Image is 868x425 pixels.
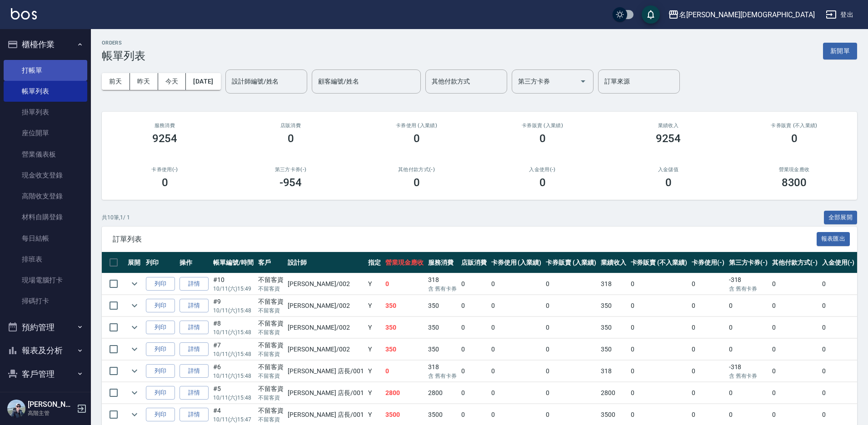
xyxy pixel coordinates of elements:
button: 昨天 [130,73,158,90]
td: 0 [770,361,820,382]
td: -318 [727,273,770,295]
a: 材料自購登錄 [4,207,87,227]
th: 客戶 [256,252,286,273]
h2: 第三方卡券(-) [239,167,343,173]
td: #10 [211,273,256,295]
h3: 0 [288,132,294,145]
span: 訂單列表 [113,235,817,244]
td: 350 [383,317,426,338]
p: 10/11 (六) 15:48 [213,372,254,380]
td: 0 [544,295,599,316]
td: 0 [383,273,426,295]
p: 不留客資 [258,394,284,402]
td: 0 [489,273,544,295]
th: 展開 [125,252,144,273]
h3: 8300 [782,176,807,189]
p: 高階主管 [28,409,74,417]
button: 列印 [146,277,175,291]
td: Y [366,273,383,295]
h2: 入金儲值 [616,167,720,173]
p: 含 舊有卡券 [428,372,457,380]
h3: 0 [791,132,798,145]
td: 0 [383,361,426,382]
button: [DATE] [186,73,220,90]
td: 0 [544,361,599,382]
button: 櫃檯作業 [4,33,87,56]
p: 10/11 (六) 15:48 [213,350,254,358]
td: Y [366,317,383,338]
a: 詳情 [180,277,209,291]
h2: 卡券使用(-) [113,167,217,173]
td: 0 [820,339,857,360]
th: 卡券使用(-) [689,252,727,273]
td: 0 [489,382,544,404]
td: [PERSON_NAME] /002 [285,339,366,360]
a: 現場電腦打卡 [4,270,87,291]
a: 營業儀表板 [4,144,87,165]
td: #8 [211,317,256,338]
h3: 0 [414,176,420,189]
td: 0 [820,295,857,316]
th: 指定 [366,252,383,273]
h3: 9254 [152,132,178,145]
h3: 0 [665,176,672,189]
td: 0 [629,339,689,360]
td: 0 [489,339,544,360]
a: 詳情 [180,386,209,400]
div: 名[PERSON_NAME][DEMOGRAPHIC_DATA] [679,9,815,20]
td: 0 [544,317,599,338]
button: 列印 [146,342,175,356]
th: 列印 [144,252,177,273]
td: [PERSON_NAME] /002 [285,273,366,295]
a: 現金收支登錄 [4,165,87,186]
p: 10/11 (六) 15:48 [213,328,254,336]
button: 新開單 [823,43,857,59]
th: 服務消費 [426,252,459,273]
td: [PERSON_NAME] /002 [285,295,366,316]
h2: 店販消費 [239,123,343,128]
h3: -954 [279,176,302,189]
td: 0 [770,382,820,404]
a: 詳情 [180,342,209,356]
td: 0 [770,273,820,295]
td: Y [366,339,383,360]
p: 共 10 筆, 1 / 1 [102,213,130,222]
td: 2800 [383,382,426,404]
img: Logo [11,8,37,20]
th: 卡券販賣 (不入業績) [629,252,689,273]
h3: 0 [414,132,420,145]
h3: 0 [162,176,168,189]
th: 第三方卡券(-) [727,252,770,273]
td: 0 [770,317,820,338]
th: 入金使用(-) [820,252,857,273]
td: 350 [599,317,629,338]
td: 0 [459,339,489,360]
td: 0 [820,273,857,295]
td: 350 [426,317,459,338]
td: 0 [459,382,489,404]
button: Open [576,74,590,89]
td: 0 [820,361,857,382]
td: 0 [727,382,770,404]
div: 不留客資 [258,406,284,415]
td: 0 [489,295,544,316]
img: Person [7,400,25,418]
a: 詳情 [180,321,209,335]
h2: 入金使用(-) [490,167,594,173]
h3: 0 [539,132,546,145]
p: 不留客資 [258,372,284,380]
div: 不留客資 [258,275,284,285]
td: 0 [544,273,599,295]
td: 0 [770,295,820,316]
button: expand row [128,364,141,378]
th: 帳單編號/時間 [211,252,256,273]
td: 0 [489,361,544,382]
a: 每日結帳 [4,228,87,249]
th: 設計師 [285,252,366,273]
button: 名[PERSON_NAME][DEMOGRAPHIC_DATA] [664,5,818,24]
div: 不留客資 [258,384,284,394]
th: 店販消費 [459,252,489,273]
button: 報表匯出 [817,232,850,246]
button: 員工及薪資 [4,385,87,409]
button: 列印 [146,386,175,400]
